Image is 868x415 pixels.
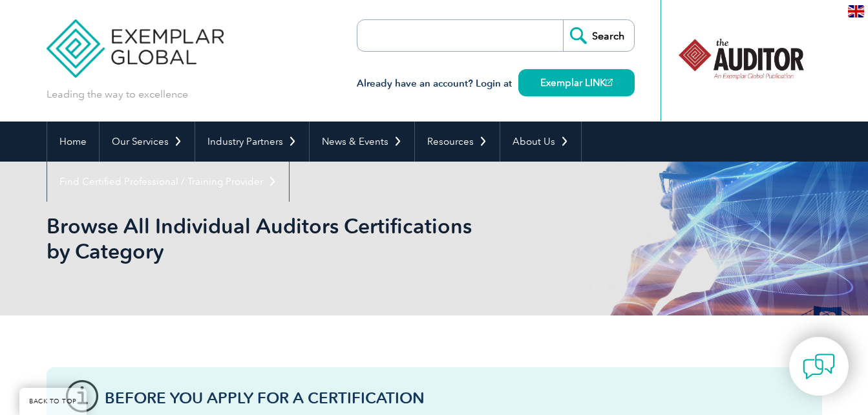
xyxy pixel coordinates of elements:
img: en [848,5,864,17]
img: contact-chat.png [803,350,835,383]
a: BACK TO TOP [19,388,87,415]
a: About Us [500,122,581,162]
p: Leading the way to excellence [47,87,188,101]
a: News & Events [310,122,414,162]
h1: Browse All Individual Auditors Certifications by Category [47,213,543,264]
a: Find Certified Professional / Training Provider [47,162,289,202]
h3: Before You Apply For a Certification [105,390,803,406]
a: Our Services [100,122,195,162]
a: Resources [415,122,500,162]
input: Search [563,20,634,51]
img: open_square.png [606,79,613,86]
a: Exemplar LINK [518,69,635,96]
a: Industry Partners [195,122,309,162]
h3: Already have an account? Login at [357,76,635,92]
a: Home [47,122,99,162]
